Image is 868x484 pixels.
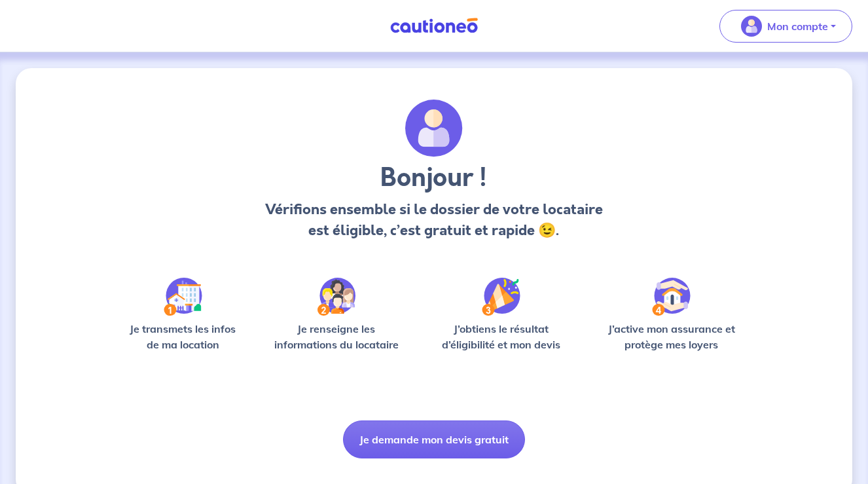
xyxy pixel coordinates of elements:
[405,100,463,157] img: archivate
[317,278,355,316] img: /static/c0a346edaed446bb123850d2d04ad552/Step-2.svg
[719,10,852,43] button: illu_account_valid_menu.svgMon compte
[482,278,520,316] img: /static/f3e743aab9439237c3e2196e4328bba9/Step-3.svg
[261,199,606,241] p: Vérifions ensemble si le dossier de votre locataire est éligible, c’est gratuit et rapide 😉.
[767,18,828,34] p: Mon compte
[343,420,525,458] button: Je demande mon devis gratuit
[596,321,748,352] p: J’active mon assurance et protège mes loyers
[385,18,483,34] img: Cautioneo
[266,321,407,352] p: Je renseigne les informations du locataire
[120,321,245,352] p: Je transmets les infos de ma location
[741,16,762,37] img: illu_account_valid_menu.svg
[427,321,575,352] p: J’obtiens le résultat d’éligibilité et mon devis
[164,278,202,316] img: /static/90a569abe86eec82015bcaae536bd8e6/Step-1.svg
[652,278,691,316] img: /static/bfff1cf634d835d9112899e6a3df1a5d/Step-4.svg
[261,162,606,194] h3: Bonjour !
